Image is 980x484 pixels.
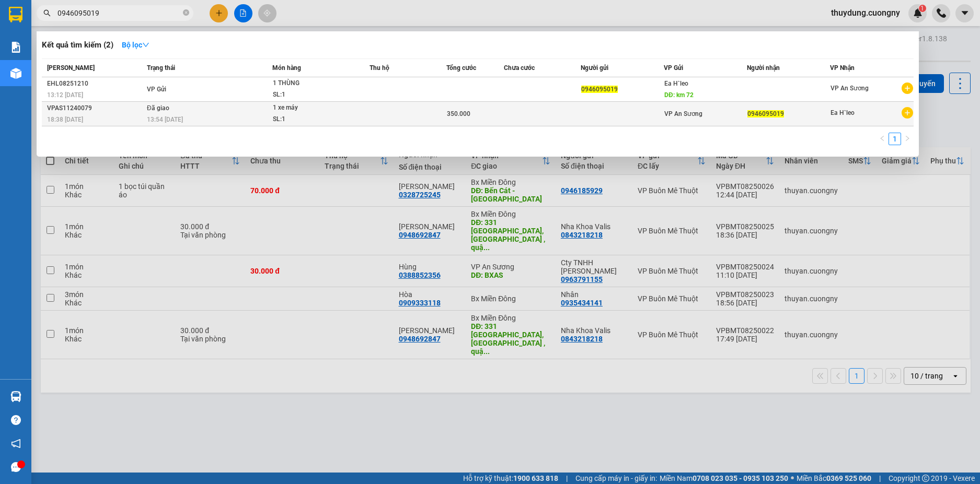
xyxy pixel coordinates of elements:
span: 0946095019 [581,86,618,93]
span: DĐ: km 72 [664,91,694,99]
span: VP Nhận [830,64,855,72]
span: notification [11,439,21,448]
img: warehouse-icon [10,68,21,79]
span: 13:12 [DATE] [47,91,83,99]
span: question-circle [11,415,21,425]
span: VP Gửi [147,86,166,93]
div: SL: 1 [273,89,351,101]
span: VP Gửi [664,64,683,72]
span: left [879,135,885,141]
span: Người nhận [747,64,780,72]
input: Tìm tên, số ĐT hoặc mã đơn [57,7,181,19]
span: VP An Sương [664,110,702,117]
span: 13:54 [DATE] [147,116,183,123]
div: EHL08251210 [47,78,144,89]
span: Món hàng [272,64,301,72]
span: 0946095019 [747,110,784,117]
h3: Kết quả tìm kiếm ( 2 ) [42,40,113,51]
span: close-circle [183,9,189,16]
span: Đã giao [147,104,169,112]
button: Bộ lọcdown [113,37,158,53]
button: right [901,133,914,145]
span: [PERSON_NAME] [47,64,95,72]
span: Ea H`leo [831,109,855,116]
span: VP An Sương [831,85,869,92]
span: Ea H`leo [664,80,688,87]
img: warehouse-icon [10,391,21,402]
span: Thu hộ [370,64,389,72]
span: Người gửi [581,64,608,72]
button: left [876,133,889,145]
li: Previous Page [876,133,889,145]
span: 18:38 [DATE] [47,116,83,123]
span: down [142,41,149,49]
span: Tổng cước [446,64,476,72]
li: Next Page [901,133,914,145]
span: message [11,462,21,472]
span: right [904,135,910,141]
span: plus-circle [902,82,913,94]
span: Trạng thái [147,64,175,72]
img: logo-vxr [9,7,22,22]
span: plus-circle [902,107,913,119]
strong: Bộ lọc [122,41,149,49]
span: search [43,9,51,17]
span: 350.000 [447,110,470,117]
img: solution-icon [10,42,21,53]
div: 1 THÙNG [273,78,351,89]
a: 1 [889,133,901,145]
span: Chưa cước [504,64,535,72]
div: SL: 1 [273,114,351,125]
div: VPAS11240079 [47,103,144,114]
span: close-circle [183,8,189,18]
div: 1 xe máy [273,102,351,114]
